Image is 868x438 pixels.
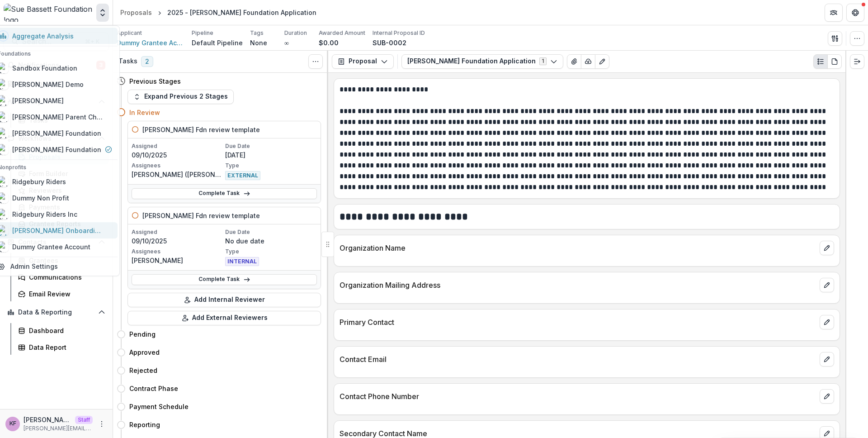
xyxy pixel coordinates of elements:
[132,248,223,256] p: Assignees
[284,38,289,48] p: ∞
[24,424,93,433] p: [PERSON_NAME][EMAIL_ADDRESS][DOMAIN_NAME]
[127,293,321,307] button: Add Internal Reviewer
[827,54,842,69] button: PDF view
[118,57,137,65] h3: Tasks
[14,323,109,338] a: Dashboard
[225,228,317,236] p: Due Date
[29,326,102,335] div: Dashboard
[820,352,834,367] button: edit
[373,29,425,37] p: Internal Proposal ID
[813,54,828,69] button: Plaintext view
[167,8,316,17] div: 2025 - [PERSON_NAME] Foundation Application
[225,257,259,266] span: INTERNAL
[129,366,157,375] h4: Rejected
[132,150,223,160] p: 09/10/2025
[373,38,406,48] p: SUB-0002
[132,142,223,150] p: Assigned
[132,228,223,236] p: Assigned
[340,354,816,365] p: Contact Email
[127,311,321,325] button: Add External Reviewers
[75,416,93,424] p: Staff
[4,305,109,319] button: Open Data & Reporting
[319,29,365,37] p: Awarded Amount
[96,4,109,22] button: Open entity switcher
[319,38,339,48] p: $0.00
[132,170,223,179] p: [PERSON_NAME] ([PERSON_NAME][EMAIL_ADDRESS][DOMAIN_NAME])
[192,38,243,48] p: Default Pipeline
[29,343,102,352] div: Data Report
[340,317,816,328] p: Primary Contact
[250,38,267,48] p: None
[825,4,843,22] button: Partners
[132,188,317,199] a: Complete Task
[340,243,816,253] p: Organization Name
[129,402,189,411] h4: Payment Schedule
[129,108,160,117] h4: In Review
[14,270,109,285] a: Communications
[142,125,260,134] h5: [PERSON_NAME] Fdn review template
[18,309,94,316] span: Data & Reporting
[14,286,109,301] a: Email Review
[820,389,834,404] button: edit
[132,236,223,246] p: 09/10/2025
[567,54,581,69] button: View Attached Files
[225,171,260,180] span: EXTERNAL
[117,6,320,19] nav: breadcrumb
[142,211,260,220] h5: [PERSON_NAME] Fdn review template
[850,54,864,69] button: Expand right
[29,289,102,299] div: Email Review
[132,274,317,285] a: Complete Task
[225,150,317,160] p: [DATE]
[340,391,816,402] p: Contact Phone Number
[332,54,394,69] button: Proposal
[820,278,834,292] button: edit
[308,54,323,69] button: Toggle View Cancelled Tasks
[24,415,71,424] p: [PERSON_NAME]
[129,76,181,86] h4: Previous Stages
[29,272,102,282] div: Communications
[129,329,156,339] h4: Pending
[4,4,93,22] img: Sue Bassett Foundation logo
[14,340,109,355] a: Data Report
[192,29,213,37] p: Pipeline
[117,6,156,19] a: Proposals
[141,56,153,67] span: 2
[9,421,16,427] div: Kyle Ford
[595,54,609,69] button: Edit as form
[225,236,317,246] p: No due date
[225,142,317,150] p: Due Date
[225,162,317,170] p: Type
[117,29,142,37] p: Applicant
[846,4,864,22] button: Get Help
[120,8,152,17] div: Proposals
[129,420,160,429] h4: Reporting
[340,280,816,290] p: Organization Mailing Address
[132,162,223,170] p: Assignees
[401,54,563,69] button: [PERSON_NAME] Foundation Application1
[284,29,307,37] p: Duration
[225,248,317,256] p: Type
[132,256,223,265] p: [PERSON_NAME]
[117,38,184,48] a: Dummy Grantee Account
[127,90,234,104] button: Expand Previous 2 Stages
[96,419,107,429] button: More
[129,384,178,393] h4: Contract Phase
[820,315,834,329] button: edit
[820,241,834,255] button: edit
[129,348,160,357] h4: Approved
[250,29,264,37] p: Tags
